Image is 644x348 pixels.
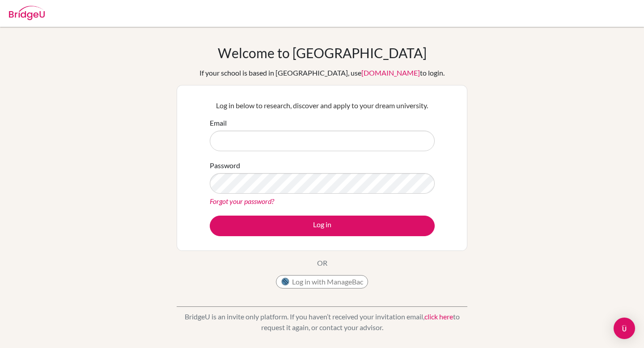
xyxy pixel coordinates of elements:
button: Log in with ManageBac [276,275,368,289]
a: Forgot your password? [210,197,274,205]
a: click here [424,312,453,321]
a: [DOMAIN_NAME] [361,68,420,77]
p: BridgeU is an invite only platform. If you haven’t received your invitation email, to request it ... [177,311,467,333]
img: Bridge-U [9,6,45,20]
p: OR [317,258,327,268]
button: Log in [210,216,435,236]
div: If your school is based in [GEOGRAPHIC_DATA], use to login. [199,68,445,78]
label: Email [210,118,227,128]
label: Password [210,160,240,171]
div: Open Intercom Messenger [614,318,635,339]
p: Log in below to research, discover and apply to your dream university. [210,100,435,111]
h1: Welcome to [GEOGRAPHIC_DATA] [218,45,427,61]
